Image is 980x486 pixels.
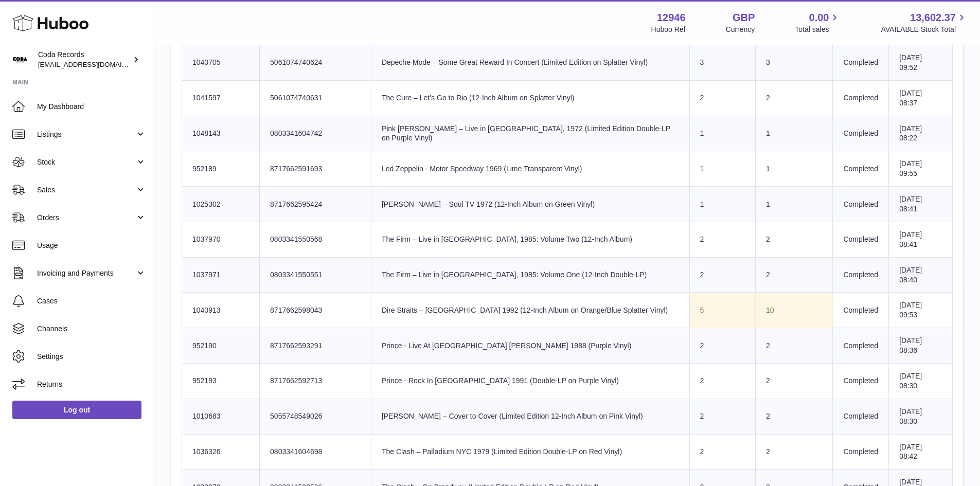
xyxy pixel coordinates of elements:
td: 2 [756,80,833,116]
td: 2 [756,257,833,293]
td: [DATE] 08:41 [889,222,953,257]
td: 5061074740631 [260,80,371,116]
td: 2 [756,399,833,434]
span: Total sales [795,25,841,34]
td: 8717662592713 [260,363,371,399]
td: Completed [833,363,889,399]
div: Coda Records [38,50,131,69]
td: 1036326 [182,434,260,470]
td: 1010683 [182,399,260,434]
td: 1 [689,151,756,187]
span: Invoicing and Payments [37,268,135,278]
td: Completed [833,151,889,187]
td: 1048143 [182,116,260,151]
td: Completed [833,257,889,293]
td: [DATE] 08:37 [889,80,953,116]
td: Dire Straits – [GEOGRAPHIC_DATA] 1992 (12-Inch Album on Orange/Blue Splatter Vinyl) [371,293,689,328]
td: [PERSON_NAME] – Cover to Cover (Limited Edition 12-Inch Album on Pink Vinyl) [371,399,689,434]
td: 952190 [182,328,260,364]
td: 2 [689,363,756,399]
td: 5 [689,293,756,328]
td: 0803341604742 [260,116,371,151]
td: Completed [833,434,889,470]
strong: GBP [733,11,755,25]
td: 0803341604698 [260,434,371,470]
td: 8717662595424 [260,187,371,222]
td: 2 [689,222,756,257]
td: 1037970 [182,222,260,257]
td: 2 [689,80,756,116]
span: My Dashboard [37,102,146,112]
td: 1 [756,151,833,187]
span: 13,602.37 [910,11,956,25]
td: 2 [689,328,756,364]
a: 0.00 Total sales [795,11,841,34]
td: The Firm – Live in [GEOGRAPHIC_DATA], 1985: Volume Two (12-Inch Album) [371,222,689,257]
td: 1 [756,116,833,151]
td: [DATE] 08:40 [889,257,953,293]
td: Completed [833,293,889,328]
td: Prince - Rock In [GEOGRAPHIC_DATA] 1991 (Double-LP on Purple Vinyl) [371,363,689,399]
span: Sales [37,185,135,195]
td: [DATE] 09:55 [889,151,953,187]
td: 2 [756,363,833,399]
td: Completed [833,328,889,364]
td: 1025302 [182,187,260,222]
td: [DATE] 09:52 [889,45,953,80]
span: AVAILABLE Stock Total [881,25,968,34]
td: Prince - Live At [GEOGRAPHIC_DATA] [PERSON_NAME] 1988 (Purple Vinyl) [371,328,689,364]
img: internalAdmin-12946@internal.huboo.com [12,52,28,67]
td: 2 [756,434,833,470]
td: 1037971 [182,257,260,293]
td: 1 [689,116,756,151]
td: Completed [833,222,889,257]
td: 1 [689,187,756,222]
span: Cases [37,296,146,306]
td: 1040913 [182,293,260,328]
td: 5055748549026 [260,399,371,434]
td: 2 [689,257,756,293]
td: 1 [756,187,833,222]
td: Completed [833,80,889,116]
a: 13,602.37 AVAILABLE Stock Total [881,11,968,34]
td: 2 [756,222,833,257]
td: [DATE] 08:30 [889,399,953,434]
td: 2 [756,328,833,364]
td: Depeche Mode – Some Great Reward In Concert (Limited Edition on Splatter Vinyl) [371,45,689,80]
td: Completed [833,187,889,222]
span: Stock [37,157,135,167]
td: 952189 [182,151,260,187]
td: [DATE] 09:53 [889,293,953,328]
td: The Cure – Let’s Go to Rio (12-Inch Album on Splatter Vinyl) [371,80,689,116]
td: Pink [PERSON_NAME] – Live in [GEOGRAPHIC_DATA], 1972 (Limited Edition Double-LP on Purple Vinyl) [371,116,689,151]
td: [DATE] 08:30 [889,363,953,399]
span: Usage [37,241,146,250]
td: [DATE] 08:36 [889,328,953,364]
td: Completed [833,45,889,80]
td: 8717662593291 [260,328,371,364]
div: Huboo Ref [651,25,686,34]
td: [DATE] 08:42 [889,434,953,470]
td: Led Zeppelin - Motor Speedway 1969 (Lime Transparent Vinyl) [371,151,689,187]
td: Completed [833,116,889,151]
td: 5061074740624 [260,45,371,80]
span: Orders [37,213,135,223]
td: 3 [756,45,833,80]
td: [DATE] 08:41 [889,187,953,222]
span: Listings [37,130,135,139]
td: 952193 [182,363,260,399]
td: 2 [689,434,756,470]
span: 0.00 [809,11,829,25]
strong: 12946 [657,11,686,25]
td: 8717662591693 [260,151,371,187]
td: 8717662598043 [260,293,371,328]
td: [DATE] 08:22 [889,116,953,151]
div: Currency [726,25,755,34]
span: Channels [37,324,146,334]
td: 2 [689,399,756,434]
td: The Firm – Live in [GEOGRAPHIC_DATA], 1985: Volume One (12-Inch Double-LP) [371,257,689,293]
td: 3 [689,45,756,80]
td: 0803341550568 [260,222,371,257]
td: 0803341550551 [260,257,371,293]
td: 1040705 [182,45,260,80]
